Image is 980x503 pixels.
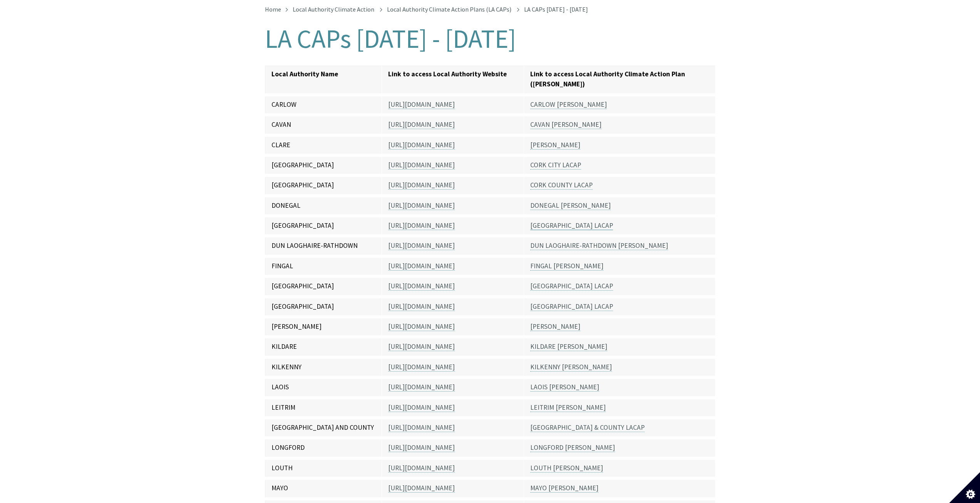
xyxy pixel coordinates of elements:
[388,100,455,109] a: [URL][DOMAIN_NAME]
[265,276,382,296] td: [GEOGRAPHIC_DATA]
[530,443,615,452] a: LONGFORD [PERSON_NAME]
[388,262,455,271] a: [URL][DOMAIN_NAME]
[388,120,455,129] a: [URL][DOMAIN_NAME]
[530,383,599,392] a: LAOIS [PERSON_NAME]
[265,115,382,135] td: CAVAN
[293,5,374,13] a: Local Authority Climate Action
[530,342,607,351] a: KILDARE [PERSON_NAME]
[530,241,668,250] a: DUN LAOGHAIRE-RATHDOWN [PERSON_NAME]
[265,256,382,276] td: FINGAL
[388,161,455,170] a: [URL][DOMAIN_NAME]
[530,181,593,190] a: CORK COUNTY LACAP
[388,322,455,331] a: [URL][DOMAIN_NAME]
[265,458,382,478] td: LOUTH
[388,221,455,230] a: [URL][DOMAIN_NAME]
[530,464,603,473] a: LOUTH [PERSON_NAME]
[265,216,382,236] td: [GEOGRAPHIC_DATA]
[388,201,455,210] a: [URL][DOMAIN_NAME]
[388,302,455,311] a: [URL][DOMAIN_NAME]
[265,175,382,195] td: [GEOGRAPHIC_DATA]
[949,472,980,503] button: Set cookie preferences
[530,70,685,88] strong: Link to access Local Authority Climate Action Plan ([PERSON_NAME])
[388,423,455,432] a: [URL][DOMAIN_NAME]
[530,484,598,493] a: MAYO [PERSON_NAME]
[530,363,612,372] a: KILKENNY [PERSON_NAME]
[265,377,382,397] td: LAOIS
[530,201,611,210] a: DONEGAL [PERSON_NAME]
[265,478,382,498] td: MAYO
[388,241,455,250] a: [URL][DOMAIN_NAME]
[265,418,382,438] td: [GEOGRAPHIC_DATA] AND COUNTY
[530,403,606,412] a: LEITRIM [PERSON_NAME]
[388,403,455,412] a: [URL][DOMAIN_NAME]
[530,120,601,129] a: CAVAN [PERSON_NAME]
[265,337,382,357] td: KILDARE
[388,70,507,78] strong: Link to access Local Authority Website
[530,322,580,331] a: [PERSON_NAME]
[388,484,455,493] a: [URL][DOMAIN_NAME]
[265,5,281,13] a: Home
[530,141,580,150] a: [PERSON_NAME]
[271,70,338,78] strong: Local Authority Name
[530,221,613,230] a: [GEOGRAPHIC_DATA] LACAP
[265,155,382,175] td: [GEOGRAPHIC_DATA]
[388,464,455,473] a: [URL][DOMAIN_NAME]
[387,5,511,13] a: Local Authority Climate Action Plans (LA CAPs)
[530,282,613,291] a: [GEOGRAPHIC_DATA] LACAP
[265,317,382,337] td: [PERSON_NAME]
[388,383,455,392] a: [URL][DOMAIN_NAME]
[530,262,603,271] a: FINGAL [PERSON_NAME]
[388,181,455,190] a: [URL][DOMAIN_NAME]
[265,438,382,458] td: LONGFORD
[524,5,588,13] span: LA CAPs [DATE] - [DATE]
[388,443,455,452] a: [URL][DOMAIN_NAME]
[530,423,645,432] a: [GEOGRAPHIC_DATA] & COUNTY LACAP
[530,100,607,109] a: CARLOW [PERSON_NAME]
[388,363,455,372] a: [URL][DOMAIN_NAME]
[265,297,382,317] td: [GEOGRAPHIC_DATA]
[265,236,382,256] td: DUN LAOGHAIRE-RATHDOWN
[530,161,581,170] a: CORK CITY LACAP
[388,282,455,291] a: [URL][DOMAIN_NAME]
[265,95,382,115] td: CARLOW
[265,357,382,377] td: KILKENNY
[530,302,613,311] a: [GEOGRAPHIC_DATA] LACAP
[388,342,455,351] a: [URL][DOMAIN_NAME]
[265,196,382,216] td: DONEGAL
[265,25,715,53] h1: LA CAPs [DATE] - [DATE]
[265,135,382,155] td: CLARE
[265,398,382,418] td: LEITRIM
[388,141,455,150] a: [URL][DOMAIN_NAME]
